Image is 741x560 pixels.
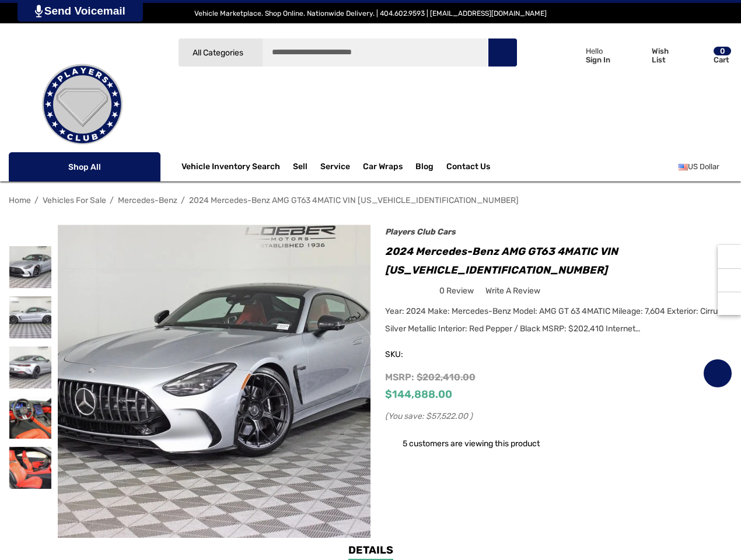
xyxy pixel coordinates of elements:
button: Search [488,38,517,67]
a: Home [9,195,31,205]
a: Wish List [703,359,732,388]
a: Vehicle Inventory Search [181,162,280,174]
svg: Top [718,298,741,310]
a: Sell [293,155,320,178]
h1: 2024 Mercedes-Benz AMG GT63 4MATIC VIN [US_VEHICLE_IDENTIFICATION_NUMBER] [385,242,732,279]
span: Vehicle Marketplace. Shop Online. Nationwide Delivery. | 404.602.9593 | [EMAIL_ADDRESS][DOMAIN_NAME] [194,9,547,17]
span: $144,888.00 [385,388,452,401]
span: SKU: [385,346,443,363]
a: Car Wraps [363,155,415,178]
img: For Sale: 2024 Mercedes-Benz AMG GT63 4MATIC VIN W1KRJ7JB0RF000528 [9,296,51,338]
svg: Recently Viewed [723,251,735,262]
svg: Icon User Account [563,47,579,63]
a: All Categories Icon Arrow Down Icon Arrow Up [178,38,263,67]
a: Mercedes-Benz [118,195,177,205]
p: Sign In [586,55,610,64]
img: For Sale: 2024 Mercedes-Benz AMG GT63 4MATIC VIN W1KRJ7JB0RF000528 [9,346,51,388]
img: PjwhLS0gR2VuZXJhdG9yOiBHcmF2aXQuaW8gLS0+PHN2ZyB4bWxucz0iaHR0cDovL3d3dy53My5vcmcvMjAwMC9zdmciIHhtb... [35,5,43,17]
a: Wish List Wish List [622,35,684,75]
img: Players Club | Cars For Sale [24,46,141,163]
span: Write a Review [485,286,540,296]
a: Vehicles For Sale [43,195,106,205]
span: All Categories [193,48,243,58]
p: Wish List [652,47,683,64]
p: Cart [714,55,731,64]
img: For Sale: 2024 Mercedes-Benz AMG GT63 4MATIC VIN W1KRJ7JB0RF000528 [9,246,51,288]
p: 0 [714,47,731,55]
img: For Sale: 2024 Mercedes-Benz AMG GT63 4MATIC VIN W1KRJ7JB0RF000528 [58,225,371,538]
a: 2024 Mercedes-Benz AMG GT63 4MATIC VIN [US_VEHICLE_IDENTIFICATION_NUMBER] [189,195,519,205]
span: MSRP: [385,372,414,383]
svg: Review Your Cart [689,47,707,64]
span: $202,410.00 [417,372,476,383]
svg: Social Media [723,275,735,286]
a: Write a Review [485,283,540,298]
svg: Wish List [711,367,725,380]
span: Year: 2024 Make: Mercedes-Benz Model: AMG GT 63 4MATIC Mileage: 7,604 Exterior: Cirrus Silver Met... [385,306,722,334]
span: Sell [293,162,307,174]
svg: Icon Arrow Down [139,163,148,171]
a: Service [320,162,350,174]
a: Players Club Cars [385,227,456,237]
a: Previous [698,194,714,206]
a: Blog [415,162,434,174]
a: Cart with 0 items [684,35,732,80]
span: (You save: [385,411,424,421]
span: $57,522.00 [426,411,468,421]
span: ) [470,411,473,421]
a: Sign in [550,35,616,75]
svg: Icon Line [22,160,39,174]
a: Contact Us [446,162,490,174]
a: Next [716,194,732,206]
svg: Icon Arrow Down [245,48,254,57]
p: Hello [586,47,610,55]
span: 0 review [439,283,474,298]
a: USD [679,155,732,178]
nav: Breadcrumb [9,190,732,211]
img: For Sale: 2024 Mercedes-Benz AMG GT63 4MATIC VIN W1KRJ7JB0RF000528 [9,447,51,489]
span: Car Wraps [363,162,403,174]
div: 5 customers are viewing this product [385,433,540,451]
p: Shop All [9,152,160,181]
img: For Sale: 2024 Mercedes-Benz AMG GT63 4MATIC VIN W1KRJ7JB0RF000528 [9,397,51,439]
svg: Wish List [627,48,645,64]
